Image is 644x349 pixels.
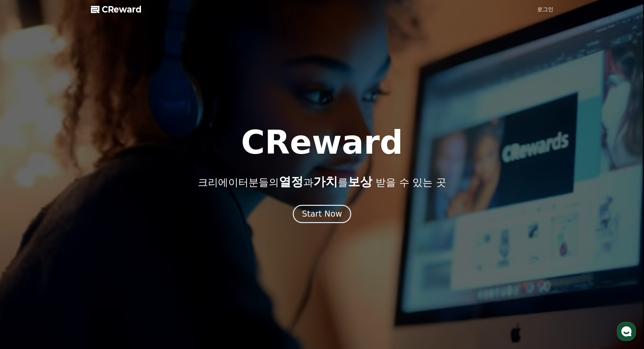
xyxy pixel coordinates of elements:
span: 홈 [21,225,25,230]
div: Start Now [302,209,342,219]
a: 홈 [2,215,45,232]
p: 크리에이터분들의 과 를 받을 수 있는 곳 [198,175,446,189]
span: 대화 [62,225,70,231]
span: 가치 [313,175,338,189]
span: 보상 [348,175,372,189]
span: 열정 [279,175,303,189]
h1: CReward [241,126,403,159]
a: CReward [91,4,142,15]
a: 대화 [45,215,87,232]
span: CReward [102,4,142,15]
a: 설정 [87,215,130,232]
button: Start Now [293,205,351,223]
a: 로그인 [537,5,553,14]
a: Start Now [293,212,351,218]
span: 설정 [104,225,113,230]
